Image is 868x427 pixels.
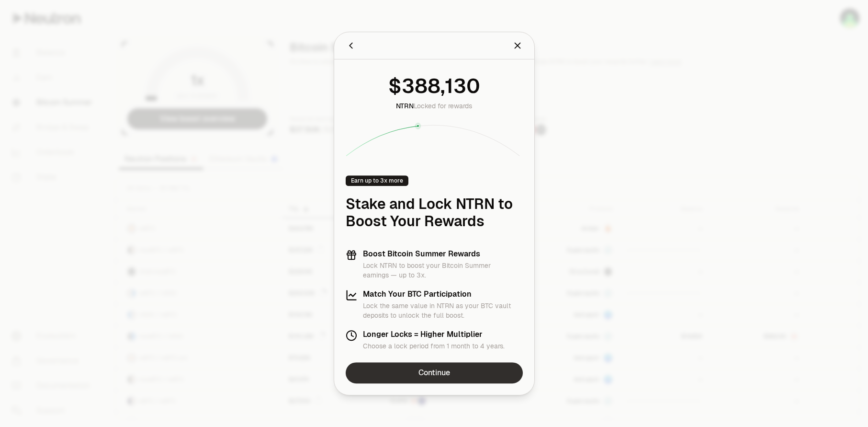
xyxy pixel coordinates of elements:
div: Earn up to 3x more [346,175,408,186]
h1: Stake and Lock NTRN to Boost Your Rewards [346,196,523,230]
button: Close [512,39,523,52]
h3: Boost Bitcoin Summer Rewards [363,249,523,259]
p: Lock the same value in NTRN as your BTC vault deposits to unlock the full boost. [363,301,523,320]
span: NTRN [396,102,414,110]
p: Lock NTRN to boost your Bitcoin Summer earnings — up to 3x. [363,261,523,280]
h3: Longer Locks = Higher Multiplier [363,330,505,339]
a: Continue [346,362,523,383]
button: Back [346,39,356,52]
p: Choose a lock period from 1 month to 4 years. [363,341,505,351]
div: Locked for rewards [396,101,472,111]
h3: Match Your BTC Participation [363,289,523,299]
